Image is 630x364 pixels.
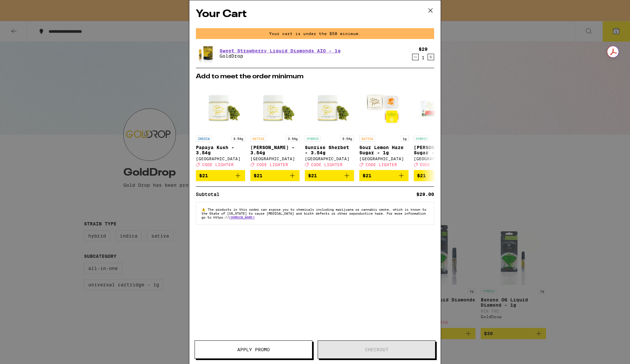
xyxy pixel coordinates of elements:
[359,145,409,155] p: Sour Lemon Haze Sugar - 1g
[416,192,434,197] div: $29.00
[15,5,28,10] span: Help
[401,136,409,142] p: 1g
[412,54,419,60] button: Decrement
[428,54,434,60] button: Increment
[196,73,434,80] h2: Add to meet the order minimum
[419,47,428,52] div: $29
[250,157,300,161] div: [GEOGRAPHIC_DATA]
[340,136,354,142] p: 3.54g
[250,136,266,142] p: SATIVA
[196,170,245,181] button: Add to bag
[318,340,435,359] button: Checkout
[419,55,428,60] div: 1
[308,173,317,178] span: $21
[286,136,300,142] p: 3.54g
[196,28,434,39] div: Your cart is under the $50 minimum.
[196,83,245,170] a: Open page for Papaya Kush - 3.54g from Stone Road
[305,145,354,155] p: Sunrise Sherbet - 3.54g
[359,83,409,170] a: Open page for Sour Lemon Haze Sugar - 1g from Stone Road
[220,48,341,53] a: Sweet Strawberry Liquid Diamonds AIO - 1g
[420,163,451,167] span: CODE LIGHTER
[366,163,397,167] span: CODE LIGHTER
[201,207,208,211] span: ⚠️
[305,170,354,181] button: Add to bag
[196,44,214,64] img: GoldDrop - Sweet Strawberry Liquid Diamonds AIO - 1g
[359,170,409,181] button: Add to bag
[417,173,426,178] span: $21
[231,136,245,142] p: 3.54g
[305,83,354,170] a: Open page for Sunrise Sherbet - 3.54g from Stone Road
[359,157,409,161] div: [GEOGRAPHIC_DATA]
[414,83,463,132] img: Stone Road - Oreo Biscotti Sugar - 1g
[220,53,341,59] p: GoldDrop
[414,136,430,142] p: HYBRID
[199,173,208,178] span: $21
[196,83,245,132] img: Stone Road - Papaya Kush - 3.54g
[202,163,234,167] span: CODE LIGHTER
[365,347,388,352] span: Checkout
[414,170,463,181] button: Add to bag
[196,192,224,197] div: Subtotal
[363,173,371,178] span: $21
[305,83,354,132] img: Stone Road - Sunrise Sherbet - 3.54g
[250,83,300,132] img: Stone Road - Lemon Jack - 3.54g
[196,7,434,22] h2: Your Cart
[359,136,375,142] p: SATIVA
[250,83,300,170] a: Open page for Lemon Jack - 3.54g from Stone Road
[414,157,463,161] div: [GEOGRAPHIC_DATA]
[414,145,463,155] p: [PERSON_NAME] Sugar - 1g
[250,170,300,181] button: Add to bag
[359,83,409,132] img: Stone Road - Sour Lemon Haze Sugar - 1g
[229,215,255,219] a: [DOMAIN_NAME]
[254,173,262,178] span: $21
[305,157,354,161] div: [GEOGRAPHIC_DATA]
[196,157,245,161] div: [GEOGRAPHIC_DATA]
[305,136,321,142] p: HYBRID
[311,163,343,167] span: CODE LIGHTER
[196,145,245,155] p: Papaya Kush - 3.54g
[414,83,463,170] a: Open page for Oreo Biscotti Sugar - 1g from Stone Road
[237,347,270,352] span: Apply Promo
[257,163,288,167] span: CODE LIGHTER
[195,340,312,359] button: Apply Promo
[201,207,426,219] span: The products in this order can expose you to chemicals including marijuana or cannabis smoke, whi...
[250,145,300,155] p: [PERSON_NAME] - 3.54g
